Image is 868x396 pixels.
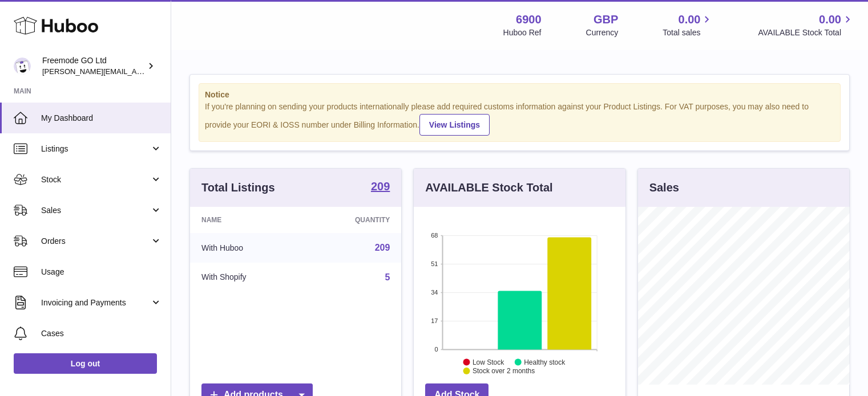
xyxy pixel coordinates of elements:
strong: GBP [594,12,618,27]
text: Low Stock [473,358,504,366]
span: My Dashboard [41,113,162,124]
div: Currency [586,27,619,38]
th: Name [190,207,304,233]
text: 17 [431,317,438,324]
img: lenka.smikniarova@gioteck.com [14,58,31,75]
span: Stock [41,174,150,185]
a: 5 [385,272,390,282]
a: 209 [371,181,390,194]
text: 68 [431,232,438,239]
span: Listings [41,144,150,154]
strong: Notice [205,89,834,100]
h3: Total Listings [201,180,275,195]
text: Healthy stock [524,358,566,366]
td: With Shopify [190,263,304,292]
text: Stock over 2 months [473,367,535,375]
div: Freemode GO Ltd [42,55,145,77]
span: Orders [41,236,150,247]
text: 51 [431,260,438,267]
th: Quantity [304,207,402,233]
span: Cases [41,328,162,339]
text: 0 [435,346,438,353]
span: 0.00 [679,12,701,27]
span: 0.00 [819,12,841,27]
strong: 6900 [516,12,542,27]
div: Huboo Ref [503,27,542,38]
text: 34 [431,289,438,296]
a: 0.00 Total sales [663,12,713,38]
h3: Sales [649,180,679,195]
span: Total sales [663,27,713,38]
span: Invoicing and Payments [41,297,150,308]
a: 209 [375,243,390,252]
h3: AVAILABLE Stock Total [425,180,552,195]
a: View Listings [419,114,490,136]
span: Usage [41,267,162,277]
a: 0.00 AVAILABLE Stock Total [758,12,854,38]
span: Sales [41,205,150,216]
strong: 209 [371,181,390,192]
td: With Huboo [190,233,304,263]
a: Log out [14,353,157,374]
span: AVAILABLE Stock Total [758,27,854,38]
span: [PERSON_NAME][EMAIL_ADDRESS][DOMAIN_NAME] [42,67,229,76]
div: If you're planning on sending your products internationally please add required customs informati... [205,101,834,136]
